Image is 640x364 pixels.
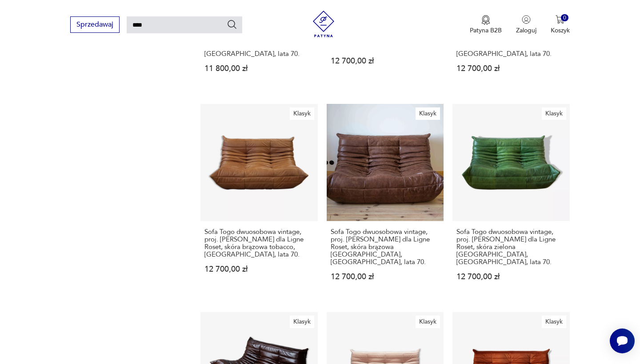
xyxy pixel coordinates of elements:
[204,65,313,72] p: 11 800,00 zł
[556,15,564,24] img: Ikona koszyka
[331,57,440,65] p: 12 700,00 zł
[204,28,313,58] h3: Sofa Togo dwuosobowa vintage, proj. [PERSON_NAME] dla Ligne Roset, fioletowa mikrofibra, [GEOGRAP...
[200,104,317,297] a: KlasykSofa Togo dwuosobowa vintage, proj. M. Ducaroy dla Ligne Roset, skóra brązowa tobacco, Fran...
[70,22,120,28] a: Sprzedawaj
[551,15,570,35] button: 0Koszyk
[481,15,490,25] img: Ikona medalu
[561,14,568,22] div: 0
[516,15,536,35] button: Zaloguj
[551,26,570,35] p: Koszyk
[70,16,120,33] button: Sprzedawaj
[456,228,565,266] h3: Sofa Togo dwuosobowa vintage, proj. [PERSON_NAME] dla Ligne Roset, skóra zielona [GEOGRAPHIC_DATA...
[327,104,444,297] a: KlasykSofa Togo dwuosobowa vintage, proj. M. Ducaroy dla Ligne Roset, skóra brązowa dubai, Francj...
[456,28,565,58] h3: Sofa Togo dwuosobowa vintage, proj. [PERSON_NAME] dla Ligne Roset, skóra brązowa camel, [GEOGRAPH...
[456,65,565,72] p: 12 700,00 zł
[331,228,440,266] h3: Sofa Togo dwuosobowa vintage, proj. [PERSON_NAME] dla Ligne Roset, skóra brązowa [GEOGRAPHIC_DATA...
[456,273,565,281] p: 12 700,00 zł
[470,26,502,35] p: Patyna B2B
[310,11,337,37] img: Patyna - sklep z meblami i dekoracjami vintage
[516,26,536,35] p: Zaloguj
[331,273,440,281] p: 12 700,00 zł
[452,104,569,297] a: KlasykSofa Togo dwuosobowa vintage, proj. M. Ducaroy dla Ligne Roset, skóra zielona dubai, Francj...
[204,265,313,273] p: 12 700,00 zł
[204,228,313,258] h3: Sofa Togo dwuosobowa vintage, proj. [PERSON_NAME] dla Ligne Roset, skóra brązowa tobacco, [GEOGRA...
[470,15,502,35] a: Ikona medaluPatyna B2B
[227,19,237,30] button: Szukaj
[470,15,502,35] button: Patyna B2B
[522,15,531,24] img: Ikonka użytkownika
[610,328,635,353] iframe: Smartsupp widget button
